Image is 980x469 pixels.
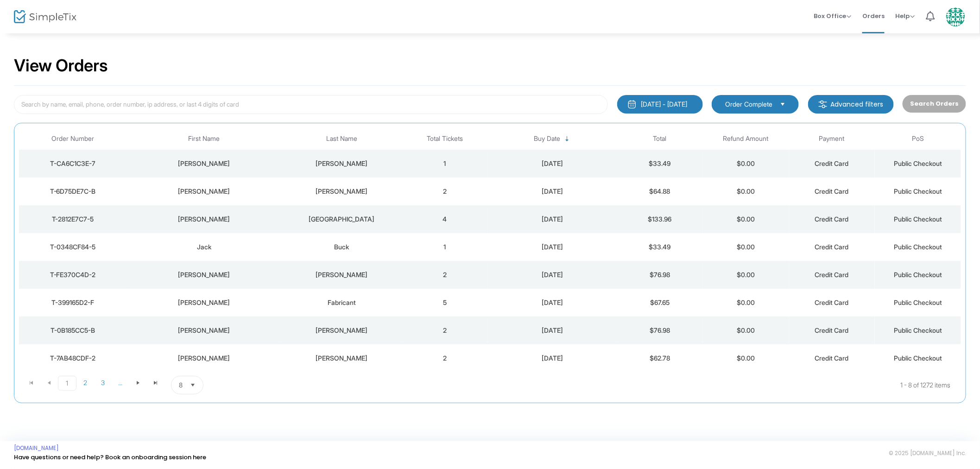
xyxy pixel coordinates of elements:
h2: View Orders [14,56,108,76]
span: Order Complete [725,100,772,109]
button: [DATE] - [DATE] [617,95,703,114]
div: Joe [129,354,279,363]
td: $0.00 [703,150,789,177]
td: 1 [402,150,488,177]
div: T-FE370C4D-2 [21,270,124,279]
td: $0.00 [703,289,789,317]
td: 2 [402,317,488,344]
div: Fabricant [284,298,399,307]
div: Heather [129,270,279,279]
span: Buy Date [534,135,560,143]
div: Data table [19,128,961,372]
td: 5 [402,289,488,317]
span: Public Checkout [894,326,942,334]
td: 4 [402,205,488,233]
span: Page 2 [76,376,94,390]
img: filter [818,100,828,109]
td: $0.00 [703,317,789,344]
div: 9/14/2025 [490,354,614,363]
td: $33.49 [617,150,703,177]
div: Johnston [284,159,399,168]
span: Credit Card [815,271,849,279]
div: Pierce [284,270,399,279]
span: Credit Card [815,298,849,306]
span: Credit Card [815,187,849,195]
div: T-CA6C1C3E-7 [21,159,124,168]
a: [DOMAIN_NAME] [14,444,59,452]
kendo-pager-info: 1 - 8 of 1272 items [296,376,951,394]
div: [DATE] - [DATE] [641,100,688,109]
span: Box Office [814,12,851,20]
span: Public Checkout [894,354,942,362]
span: Page 4 [112,376,129,390]
span: PoS [912,135,924,143]
td: $76.98 [617,317,703,344]
div: 9/14/2025 [490,242,614,252]
td: 2 [402,177,488,205]
span: Order Number [51,135,94,143]
span: Public Checkout [894,215,942,223]
span: First Name [188,135,220,143]
td: $0.00 [703,177,789,205]
td: 1 [402,233,488,261]
div: T-399165D2-F [21,298,124,307]
td: $76.98 [617,261,703,289]
td: $62.78 [617,344,703,372]
span: Credit Card [815,354,849,362]
div: T-0B185CC5-B [21,326,124,335]
div: 9/15/2025 [490,159,614,168]
span: Credit Card [815,326,849,334]
div: 9/14/2025 [490,215,614,224]
span: © 2025 [DOMAIN_NAME] Inc. [889,450,966,457]
td: $0.00 [703,344,789,372]
m-button: Advanced filters [808,95,894,114]
span: Payment [819,135,845,143]
img: monthly [627,100,637,109]
div: Petry [284,326,399,335]
td: 2 [402,261,488,289]
div: Jack [129,242,279,252]
span: Last Name [326,135,357,143]
div: 9/14/2025 [490,187,614,196]
a: Have questions or need help? Book an onboarding session here [14,453,206,462]
div: John [129,159,279,168]
span: Help [896,12,915,20]
span: Go to the next page [129,376,147,390]
span: Go to the last page [152,379,159,387]
span: Orders [862,4,885,28]
span: Page 1 [58,376,76,391]
td: $64.88 [617,177,703,205]
td: $33.49 [617,233,703,261]
div: 9/14/2025 [490,298,614,307]
span: Public Checkout [894,159,942,167]
button: Select [186,376,199,394]
span: Go to the last page [147,376,164,390]
span: Public Checkout [894,187,942,195]
div: T-7AB48CDF-2 [21,354,124,363]
td: $0.00 [703,205,789,233]
div: Camden [284,215,399,224]
div: T-0348CF84-5 [21,242,124,252]
th: Total [617,128,703,150]
div: Keenan [284,187,399,196]
div: 9/14/2025 [490,326,614,335]
span: Credit Card [815,215,849,223]
div: Tom [129,326,279,335]
div: T-2812E7C7-5 [21,215,124,224]
td: $0.00 [703,261,789,289]
span: Go to the next page [134,379,142,387]
span: Credit Card [815,159,849,167]
span: Public Checkout [894,298,942,306]
div: OKeefe [284,354,399,363]
span: Public Checkout [894,271,942,279]
span: Sortable [563,135,571,143]
td: $0.00 [703,233,789,261]
input: Search by name, email, phone, order number, ip address, or last 4 digits of card [14,95,608,114]
div: Chris [129,215,279,224]
div: 9/14/2025 [490,270,614,279]
td: $67.65 [617,289,703,317]
div: Buck [284,242,399,252]
span: 8 [179,380,183,390]
span: Page 3 [94,376,112,390]
div: Tracy [129,298,279,307]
